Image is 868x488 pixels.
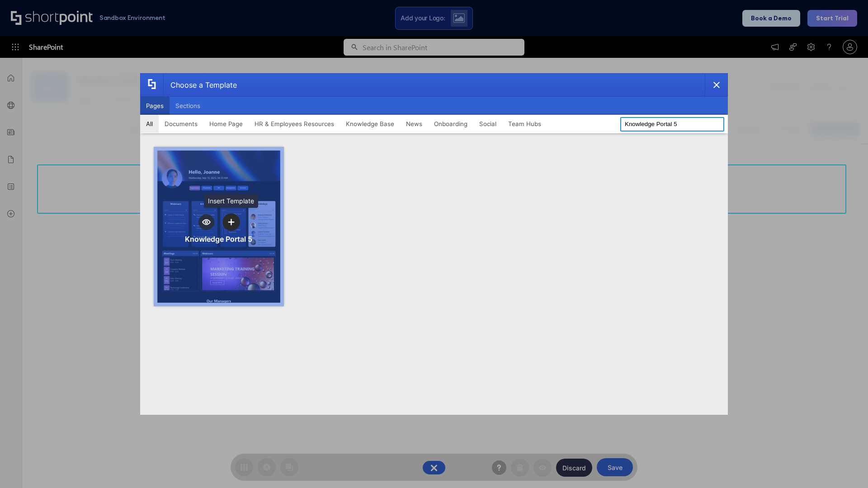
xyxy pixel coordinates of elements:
[249,115,340,133] button: HR & Employees Resources
[159,115,203,133] button: Documents
[140,97,170,115] button: Pages
[823,445,868,488] iframe: Chat Widget
[140,73,728,415] div: template selector
[185,235,252,244] div: Knowledge Portal 5
[400,115,428,133] button: News
[170,97,206,115] button: Sections
[502,115,547,133] button: Team Hubs
[140,115,159,133] button: All
[620,117,724,131] input: Search
[340,115,400,133] button: Knowledge Base
[203,115,249,133] button: Home Page
[473,115,502,133] button: Social
[163,74,237,96] div: Choose a Template
[428,115,473,133] button: Onboarding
